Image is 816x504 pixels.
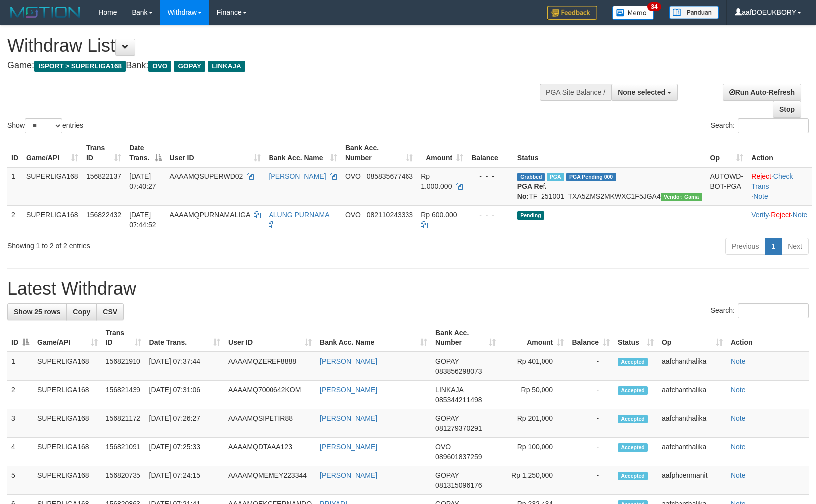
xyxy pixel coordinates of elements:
[471,210,509,220] div: - - -
[320,471,377,479] a: [PERSON_NAME]
[435,414,459,422] span: GOPAY
[753,192,768,200] a: Note
[547,173,564,181] span: Marked by aafphoenmanit
[435,471,459,479] span: GOPAY
[711,118,809,133] label: Search:
[129,172,156,190] span: [DATE] 07:40:27
[661,193,702,201] span: Vendor URL: https://trx31.1velocity.biz
[747,139,812,167] th: Action
[320,443,377,451] a: [PERSON_NAME]
[367,211,413,219] span: Copy 082110243333 to clipboard
[102,466,145,495] td: 156820735
[669,6,719,19] img: panduan.png
[33,409,102,438] td: SUPERLIGA168
[102,352,145,381] td: 156821910
[747,205,812,234] td: · ·
[435,424,482,432] span: Copy 081279370291 to clipboard
[618,358,648,366] span: Accepted
[647,2,661,11] span: 34
[421,172,452,190] span: Rp 1.000.000
[771,211,791,219] a: Reject
[166,139,265,167] th: User ID: activate to sort column ascending
[208,61,245,72] span: LINKAJA
[500,381,568,409] td: Rp 50,000
[747,167,812,206] td: · ·
[731,414,746,422] a: Note
[145,466,224,495] td: [DATE] 07:24:15
[7,279,809,299] h1: Latest Withdraw
[738,118,809,133] input: Search:
[658,324,727,352] th: Op: activate to sort column ascending
[513,139,706,167] th: Status
[517,182,547,200] b: PGA Ref. No:
[129,211,156,229] span: [DATE] 07:44:52
[7,438,33,466] td: 4
[618,88,665,96] span: None selected
[22,205,82,234] td: SUPERLIGA168
[731,443,746,451] a: Note
[765,238,782,255] a: 1
[34,61,126,72] span: ISPORT > SUPERLIGA168
[614,324,658,352] th: Status: activate to sort column ascending
[14,308,60,316] span: Show 25 rows
[145,409,224,438] td: [DATE] 07:26:27
[751,211,769,219] a: Verify
[471,171,509,181] div: - - -
[224,324,316,352] th: User ID: activate to sort column ascending
[7,36,534,56] h1: Withdraw List
[148,61,171,72] span: OVO
[22,139,82,167] th: Game/API: activate to sort column ascending
[706,139,748,167] th: Op: activate to sort column ascending
[566,173,616,181] span: PGA Pending
[417,139,467,167] th: Amount: activate to sort column ascending
[33,381,102,409] td: SUPERLIGA168
[345,211,361,219] span: OVO
[145,352,224,381] td: [DATE] 07:37:44
[435,386,463,394] span: LINKAJA
[568,409,614,438] td: -
[467,139,513,167] th: Balance
[568,381,614,409] td: -
[102,381,145,409] td: 156821439
[500,352,568,381] td: Rp 401,000
[435,453,482,461] span: Copy 089601837259 to clipboard
[517,211,544,220] span: Pending
[102,438,145,466] td: 156821091
[793,211,808,219] a: Note
[102,324,145,352] th: Trans ID: activate to sort column ascending
[618,443,648,452] span: Accepted
[517,173,545,181] span: Grabbed
[145,324,224,352] th: Date Trans.: activate to sort column ascending
[7,409,33,438] td: 3
[316,324,431,352] th: Bank Acc. Name: activate to sort column ascending
[320,414,377,422] a: [PERSON_NAME]
[611,84,678,101] button: None selected
[33,438,102,466] td: SUPERLIGA168
[7,352,33,381] td: 1
[568,352,614,381] td: -
[618,415,648,423] span: Accepted
[367,172,413,180] span: Copy 085835677463 to clipboard
[33,352,102,381] td: SUPERLIGA168
[320,357,377,365] a: [PERSON_NAME]
[711,303,809,318] label: Search:
[224,381,316,409] td: AAAAMQ7000642KOM
[781,238,809,255] a: Next
[435,367,482,375] span: Copy 083856298073 to clipboard
[86,211,121,219] span: 156822432
[7,5,83,20] img: MOTION_logo.png
[435,396,482,404] span: Copy 085344211498 to clipboard
[33,324,102,352] th: Game/API: activate to sort column ascending
[7,466,33,495] td: 5
[431,324,500,352] th: Bank Acc. Number: activate to sort column ascending
[658,409,727,438] td: aafchanthalika
[345,172,361,180] span: OVO
[500,324,568,352] th: Amount: activate to sort column ascending
[145,438,224,466] td: [DATE] 07:25:33
[269,211,329,219] a: ALUNG PURNAMA
[618,472,648,480] span: Accepted
[73,308,90,316] span: Copy
[7,118,83,133] label: Show entries
[7,139,22,167] th: ID
[612,6,654,20] img: Button%20Memo.svg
